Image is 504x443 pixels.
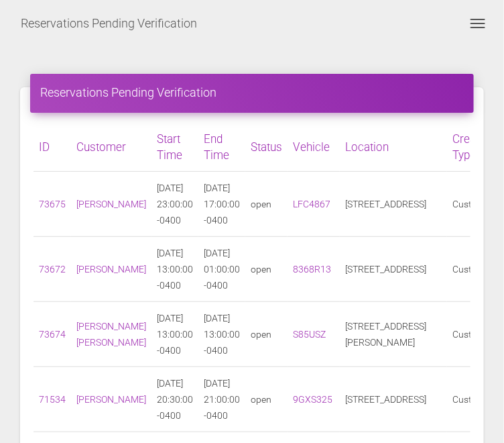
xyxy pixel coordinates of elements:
a: 71534 [39,394,66,405]
th: Location [340,123,447,172]
td: open [245,367,288,432]
td: [STREET_ADDRESS] [340,172,447,237]
td: [DATE] 13:00:00 -0400 [198,302,245,367]
a: [PERSON_NAME] [76,199,146,209]
th: Customer [71,123,151,172]
a: Reservations Pending Verification [21,7,197,40]
td: [STREET_ADDRESS] [340,367,447,432]
td: Customer [447,237,499,302]
th: ID [34,123,71,172]
td: [STREET_ADDRESS] [340,237,447,302]
td: open [245,302,288,367]
a: [PERSON_NAME] [76,264,146,275]
th: Creator Type [447,123,499,172]
td: [DATE] 21:00:00 -0400 [198,367,245,432]
td: [DATE] 17:00:00 -0400 [198,172,245,237]
a: 73675 [39,199,66,209]
td: [STREET_ADDRESS][PERSON_NAME] [340,302,447,367]
td: [DATE] 20:30:00 -0400 [151,367,198,432]
td: [DATE] 13:00:00 -0400 [151,302,198,367]
a: [PERSON_NAME] [PERSON_NAME] [76,321,146,348]
th: Start Time [151,123,198,172]
td: [DATE] 23:00:00 -0400 [151,172,198,237]
a: LFC4867 [293,199,330,209]
th: Status [245,123,288,172]
a: 8368R13 [293,264,331,275]
td: Customer [447,367,499,432]
button: Toggle navigation [462,15,494,32]
td: [DATE] 13:00:00 -0400 [151,237,198,302]
a: 9GXS325 [293,394,332,405]
th: Vehicle [288,123,340,172]
a: [PERSON_NAME] [76,394,146,405]
a: 73672 [39,264,66,275]
td: [DATE] 01:00:00 -0400 [198,237,245,302]
th: End Time [198,123,245,172]
td: Customer [447,172,499,237]
a: S85USZ [293,329,326,340]
td: open [245,172,288,237]
h4: Reservations Pending Verification [40,84,464,101]
a: 73674 [39,329,66,340]
td: Customer [447,302,499,367]
td: open [245,237,288,302]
